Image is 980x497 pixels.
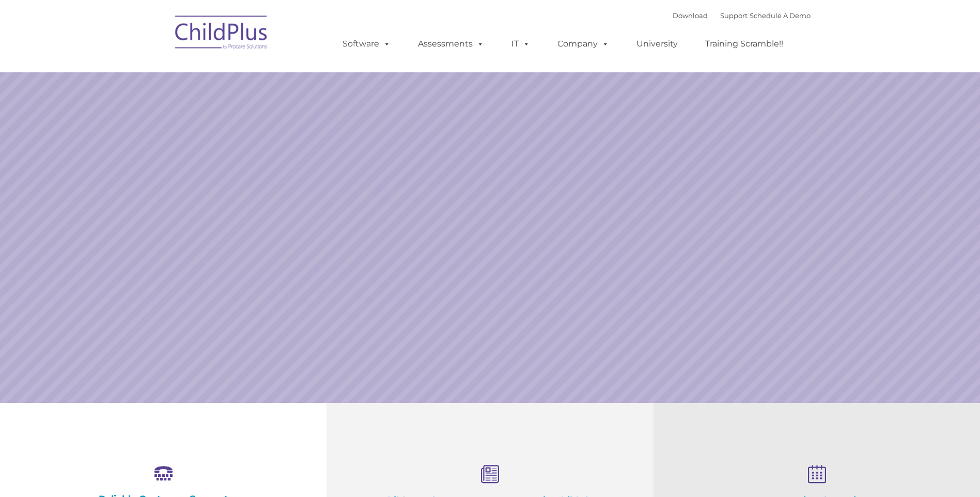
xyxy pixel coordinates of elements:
[332,34,401,54] a: Software
[695,34,794,54] a: Training Scramble!!
[170,8,273,60] img: ChildPlus by Procare Solutions
[673,11,811,20] font: |
[750,11,811,20] a: Schedule A Demo
[501,34,540,54] a: IT
[720,11,748,20] a: Support
[408,34,494,54] a: Assessments
[547,34,619,54] a: Company
[626,34,688,54] a: University
[673,11,708,20] a: Download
